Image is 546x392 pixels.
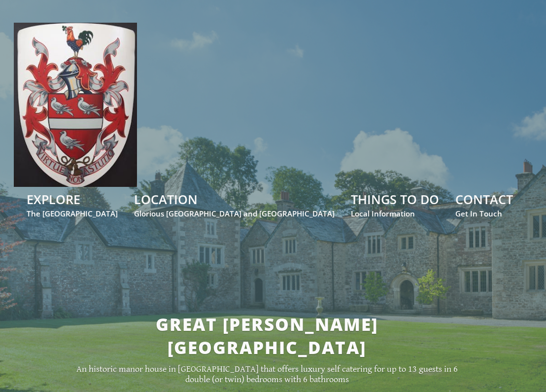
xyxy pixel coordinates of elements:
[455,191,513,218] a: CONTACTGet In Touch
[351,209,439,218] small: Local Information
[134,209,335,218] small: Glorious [GEOGRAPHIC_DATA] and [GEOGRAPHIC_DATA]
[65,364,470,385] p: An historic manor house in [GEOGRAPHIC_DATA] that offers luxury self catering for up to 13 guests...
[134,191,335,218] a: LOCATIONGlorious [GEOGRAPHIC_DATA] and [GEOGRAPHIC_DATA]
[455,209,513,218] small: Get In Touch
[65,313,470,359] h2: GREAT [PERSON_NAME][GEOGRAPHIC_DATA]
[14,23,137,187] img: Great Bidlake Manor
[27,209,118,218] small: The [GEOGRAPHIC_DATA]
[351,191,439,218] a: THINGS TO DOLocal Information
[27,191,118,218] a: EXPLOREThe [GEOGRAPHIC_DATA]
